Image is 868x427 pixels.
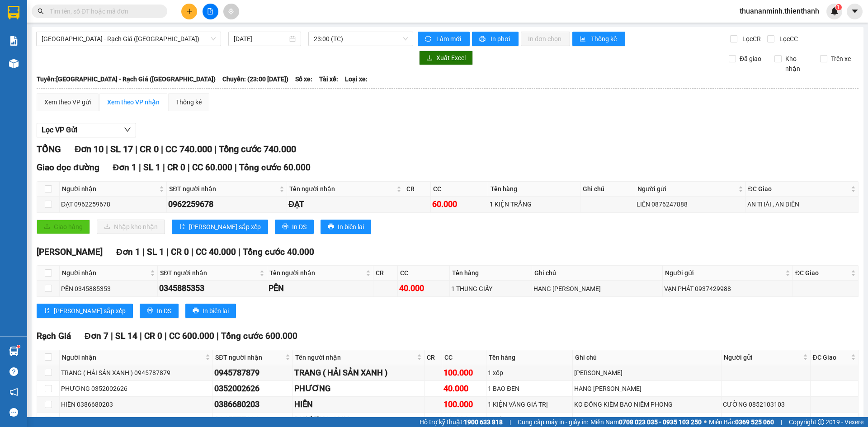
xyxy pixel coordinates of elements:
[106,144,108,155] span: |
[228,8,234,14] span: aim
[293,397,424,413] td: HIỀN
[399,282,448,295] div: 40.000
[294,414,422,427] div: PHƯƠNG ANH
[192,162,232,173] span: CC 60.000
[116,247,140,257] span: Đơn 1
[223,4,239,19] button: aim
[293,381,424,397] td: PHƯƠNG
[443,414,485,427] div: 30.000
[207,8,213,14] span: file-add
[425,350,443,365] th: CR
[521,32,570,46] button: In đơn chọn
[827,54,854,64] span: Trên xe
[37,162,99,173] span: Giao dọc đường
[203,4,218,19] button: file-add
[61,399,211,409] div: HIỀN 0386680203
[140,304,179,318] button: printerIn DS
[158,281,267,296] td: 0345885353
[295,352,415,362] span: Tên người nhận
[795,268,849,278] span: ĐC Giao
[450,266,532,281] th: Tên hàng
[580,182,635,197] th: Ghi chú
[193,307,199,314] span: printer
[181,4,197,19] button: plus
[61,368,211,378] div: TRANG ( HẢI SẢN XANH ) 0945787879
[113,162,137,173] span: Đơn 1
[37,123,136,137] button: Lọc VP Gửi
[221,331,297,341] span: Tổng cước 600.000
[62,352,203,362] span: Người nhận
[418,32,470,46] button: syncLàm mới
[9,408,18,417] span: message
[464,418,503,426] strong: 1900 633 818
[619,418,702,426] strong: 0708 023 035 - 0935 103 250
[107,97,160,107] div: Xem theo VP nhận
[830,7,839,15] img: icon-new-feature
[165,331,167,341] span: |
[739,34,762,44] span: Lọc CR
[572,32,625,46] button: bar-chartThống kê
[238,247,241,257] span: |
[37,75,216,83] b: Tuyến: [GEOGRAPHIC_DATA] - Rạch Giá ([GEOGRAPHIC_DATA])
[235,162,237,173] span: |
[292,222,307,232] span: In DS
[590,417,702,427] span: Miền Nam
[44,307,50,314] span: sort-ascending
[443,366,485,379] div: 100.000
[426,55,433,62] span: download
[573,350,722,365] th: Ghi chú
[161,144,163,155] span: |
[234,34,288,44] input: 14/10/2025
[217,331,219,341] span: |
[157,306,171,316] span: In DS
[159,282,265,295] div: 0345885353
[425,36,433,43] span: sync
[213,381,293,397] td: 0352002626
[591,34,618,44] span: Thống kê
[818,419,824,425] span: copyright
[188,162,190,173] span: |
[321,220,371,234] button: printerIn biên lai
[837,4,840,10] span: 1
[709,417,774,427] span: Miền Bắc
[144,331,162,341] span: CR 0
[213,397,293,413] td: 0386680203
[8,6,19,19] img: logo-vxr
[213,365,293,381] td: 0945787879
[398,266,450,281] th: CC
[518,417,588,427] span: Cung cấp máy in - giấy in:
[432,198,486,211] div: 60.000
[172,220,268,234] button: sort-ascending[PERSON_NAME] sắp xếp
[735,418,774,426] strong: 0369 525 060
[580,36,587,43] span: bar-chart
[338,222,364,232] span: In biên lai
[115,331,137,341] span: SL 14
[472,32,519,46] button: printerIn phơi
[295,74,312,84] span: Số xe:
[637,199,744,209] div: LIÊN 0876247888
[239,162,311,173] span: Tổng cước 60.000
[782,54,813,74] span: Kho nhận
[140,144,159,155] span: CR 0
[243,247,314,257] span: Tổng cước 40.000
[319,74,338,84] span: Tài xế:
[704,420,707,424] span: ⚪️
[431,182,488,197] th: CC
[191,247,193,257] span: |
[451,284,530,294] div: 1 THUNG GIẤY
[214,398,291,411] div: 0386680203
[37,247,103,257] span: [PERSON_NAME]
[724,352,801,362] span: Người gửi
[664,284,791,294] div: VẠN PHÁT 0937429988
[171,247,189,257] span: CR 0
[747,199,857,209] div: AN THÁI , AN BIÊN
[139,162,141,173] span: |
[214,366,291,379] div: 0945787879
[142,247,145,257] span: |
[486,350,573,365] th: Tên hàng
[479,36,487,43] span: printer
[269,268,364,278] span: Tên người nhận
[124,126,131,133] span: down
[269,282,372,295] div: PÊN
[17,345,20,348] sup: 1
